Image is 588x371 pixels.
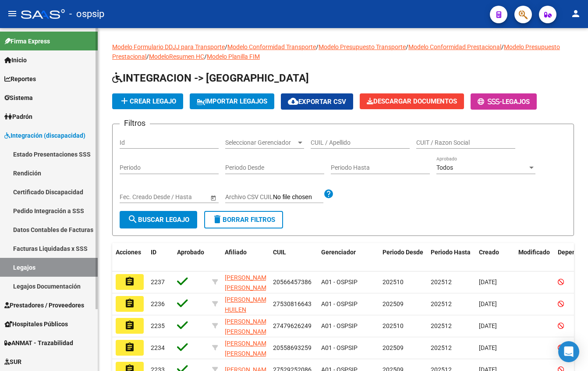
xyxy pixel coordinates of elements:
[112,43,225,50] a: Modelo Formulario DDJJ para Transporte
[119,97,176,105] span: Crear Legajo
[288,98,346,106] span: Exportar CSV
[4,357,21,367] span: SUR
[269,243,318,272] datatable-header-cell: CUIL
[221,243,269,272] datatable-header-cell: Afiliado
[273,322,312,329] span: 27479626249
[281,93,353,110] button: Exportar CSV
[225,274,272,291] span: [PERSON_NAME] [PERSON_NAME]
[479,344,497,351] span: [DATE]
[225,340,272,357] span: [PERSON_NAME] [PERSON_NAME]
[321,278,358,285] span: A01 - OSPSIP
[227,43,316,50] a: Modelo Conformidad Transporte
[431,322,452,329] span: 202512
[112,72,309,84] span: INTEGRACION -> [GEOGRAPHIC_DATA]
[120,193,152,201] input: Fecha inicio
[4,93,33,103] span: Sistema
[119,96,130,106] mat-icon: add
[225,139,296,146] span: Seleccionar Gerenciador
[570,8,581,19] mat-icon: person
[273,193,323,201] input: Archivo CSV CUIL
[4,112,32,121] span: Padrón
[479,249,499,256] span: Creado
[159,193,202,201] input: Fecha fin
[7,8,18,19] mat-icon: menu
[128,216,189,224] span: Buscar Legajo
[273,249,286,256] span: CUIL
[225,249,247,256] span: Afiliado
[431,300,452,307] span: 202512
[174,243,209,272] datatable-header-cell: Aprobado
[471,93,537,110] button: -Legajos
[383,322,404,329] span: 202510
[151,300,165,307] span: 2236
[360,93,464,109] button: Descargar Documentos
[151,278,165,285] span: 2237
[120,211,197,228] button: Buscar Legajo
[323,189,334,199] mat-icon: help
[427,243,475,272] datatable-header-cell: Periodo Hasta
[273,300,312,307] span: 27530816643
[4,74,36,84] span: Reportes
[112,243,147,272] datatable-header-cell: Acciones
[4,338,73,348] span: ANMAT - Trazabilidad
[209,193,218,202] button: Open calendar
[4,36,50,46] span: Firma Express
[124,298,135,309] mat-icon: assignment
[408,43,501,50] a: Modelo Conformidad Prestacional
[318,243,379,272] datatable-header-cell: Gerenciador
[151,322,165,329] span: 2235
[321,249,356,256] span: Gerenciador
[112,93,183,109] button: Crear Legajo
[225,296,272,313] span: [PERSON_NAME] HUILEN
[124,320,135,331] mat-icon: assignment
[69,4,104,24] span: - ospsip
[431,278,452,285] span: 202512
[478,98,502,106] span: -
[431,249,471,256] span: Periodo Hasta
[273,344,312,351] span: 20558693259
[4,55,27,65] span: Inicio
[212,214,223,225] mat-icon: delete
[518,249,550,256] span: Modificado
[273,278,312,285] span: 20566457386
[383,344,404,351] span: 202509
[225,193,273,200] span: Archivo CSV CUIL
[177,249,204,256] span: Aprobado
[321,300,358,307] span: A01 - OSPSIP
[4,131,85,140] span: Integración (discapacidad)
[319,43,406,50] a: Modelo Presupuesto Transporte
[151,344,165,351] span: 2234
[383,278,404,285] span: 202510
[128,214,138,225] mat-icon: search
[124,342,135,353] mat-icon: assignment
[367,97,457,105] span: Descargar Documentos
[197,97,267,105] span: IMPORTAR LEGAJOS
[149,53,204,60] a: ModeloResumen HC
[479,322,497,329] span: [DATE]
[321,344,358,351] span: A01 - OSPSIP
[120,117,150,129] h3: Filtros
[116,249,141,256] span: Acciones
[4,319,68,329] span: Hospitales Públicos
[147,243,174,272] datatable-header-cell: ID
[479,278,497,285] span: [DATE]
[207,53,260,60] a: Modelo Planilla FIM
[212,216,275,224] span: Borrar Filtros
[225,318,272,335] span: [PERSON_NAME] [PERSON_NAME]
[479,300,497,307] span: [DATE]
[4,300,84,310] span: Prestadores / Proveedores
[288,96,298,107] mat-icon: cloud_download
[383,249,423,256] span: Periodo Desde
[558,341,579,362] div: Open Intercom Messenger
[383,300,404,307] span: 202509
[190,93,274,109] button: IMPORTAR LEGAJOS
[515,243,554,272] datatable-header-cell: Modificado
[431,344,452,351] span: 202512
[379,243,427,272] datatable-header-cell: Periodo Desde
[151,249,156,256] span: ID
[124,276,135,287] mat-icon: assignment
[436,164,453,171] span: Todos
[321,322,358,329] span: A01 - OSPSIP
[475,243,515,272] datatable-header-cell: Creado
[204,211,283,228] button: Borrar Filtros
